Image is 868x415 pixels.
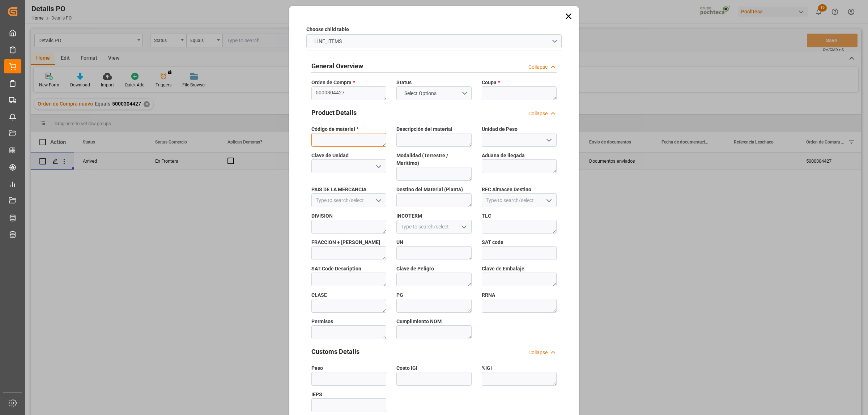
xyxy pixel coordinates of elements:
[311,186,366,193] span: PAIS DE LA MERCANCIA
[311,86,386,100] textarea: 5000304427
[482,186,531,193] span: RFC Almacen Destino
[482,193,557,207] input: Type to search/select
[528,110,548,117] div: Collapse
[311,212,333,220] span: DIVISION
[396,125,452,133] span: Descripción del material
[396,79,412,86] span: Status
[311,152,349,159] span: Clave de Unidad
[482,79,500,86] span: Coupa
[306,26,349,33] label: Choose child table
[482,152,525,159] span: Aduana de llegada
[311,318,333,325] span: Permisos
[482,125,518,133] span: Unidad de Peso
[311,239,380,246] span: FRACCION + [PERSON_NAME]
[306,34,562,48] button: open menu
[396,86,471,100] button: open menu
[311,364,323,372] span: Peso
[311,125,358,133] span: Código de material
[311,61,363,71] h2: General Overview
[311,265,361,273] span: SAT Code Description
[373,161,384,172] button: open menu
[396,364,417,372] span: Costo IGI
[311,347,359,356] h2: Customs Details
[528,63,548,71] div: Collapse
[482,239,503,246] span: SAT code
[482,364,492,372] span: %IGI
[543,195,554,206] button: open menu
[396,186,463,193] span: Destino del Material (Planta)
[482,291,495,299] span: RRNA
[396,291,403,299] span: PG
[311,291,327,299] span: CLASE
[311,79,355,86] span: Orden de Compra
[482,212,491,220] span: TLC
[482,265,524,273] span: Clave de Embalaje
[373,195,384,206] button: open menu
[311,193,386,207] input: Type to search/select
[528,349,548,356] div: Collapse
[396,220,471,234] input: Type to search/select
[396,152,471,167] span: Modalidad (Terrestre / Maritimo)
[401,90,440,97] span: Select Options
[311,108,357,117] h2: Product Details
[543,134,554,146] button: open menu
[396,239,403,246] span: UN
[311,38,345,45] span: LINE_ITEMS
[396,318,442,325] span: Cumplimiento NOM
[396,212,422,220] span: INCOTERM
[311,391,322,398] span: IEPS
[396,265,434,273] span: Clave de Peligro
[458,221,469,232] button: open menu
